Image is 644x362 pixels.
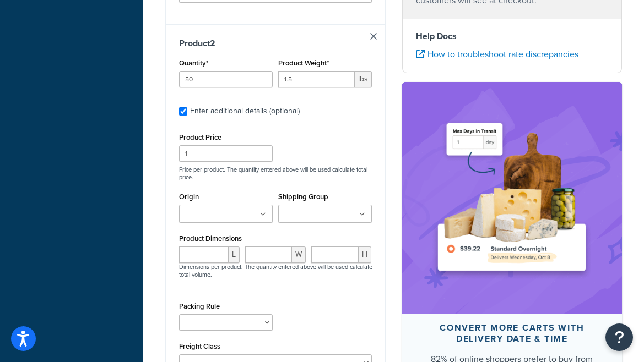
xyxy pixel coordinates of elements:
[429,98,594,297] img: feature-image-ddt-36eae7f7280da8017bfb280eaccd9c446f90b1fe08728e4019434db127062ab4.png
[292,246,306,263] span: W
[176,263,375,278] p: Dimensions per product. The quantity entered above will be used calculate total volume.
[176,166,375,181] p: Price per product. The quantity entered above will be used calculate total price.
[179,133,221,141] label: Product Price
[355,71,372,87] span: lbs
[179,38,372,49] h3: Product 2
[190,103,300,119] div: Enter additional details (optional)
[278,193,328,201] label: Shipping Group
[179,302,220,310] label: Packing Rule
[370,33,377,40] a: Remove Item
[278,71,355,87] input: 0.00
[278,59,329,67] label: Product Weight*
[179,193,199,201] label: Origin
[416,48,578,61] a: How to troubleshoot rate discrepancies
[605,323,633,351] button: Open Resource Center
[179,234,242,243] label: Product Dimensions
[179,342,220,350] label: Freight Class
[179,107,187,116] input: Enter additional details (optional)
[429,322,596,344] div: Convert more carts with delivery date & time
[179,71,273,87] input: 0.0
[359,246,371,263] span: H
[416,30,609,43] h4: Help Docs
[179,59,208,67] label: Quantity*
[229,246,240,263] span: L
